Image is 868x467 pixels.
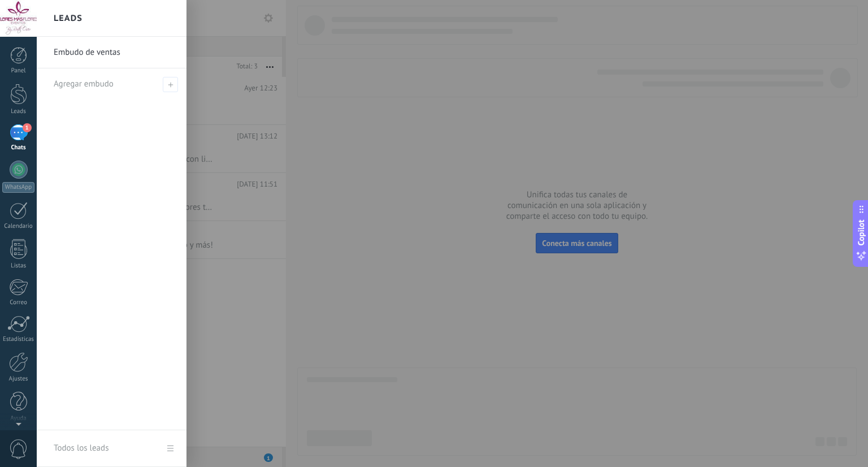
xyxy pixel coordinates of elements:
[2,144,35,152] div: Chats
[37,430,186,467] a: Todos los leads
[2,108,35,115] div: Leads
[2,299,35,306] div: Correo
[54,37,175,68] a: Embudo de ventas
[856,220,867,246] span: Copilot
[54,433,108,464] div: Todos los leads
[2,375,35,383] div: Ajustes
[54,79,114,89] span: Agregar embudo
[2,182,34,193] div: WhatsApp
[54,1,83,36] h2: Leads
[2,67,35,75] div: Panel
[2,336,35,343] div: Estadísticas
[2,262,35,270] div: Listas
[163,77,178,92] span: Agregar embudo
[2,223,35,230] div: Calendario
[23,123,32,132] span: 1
